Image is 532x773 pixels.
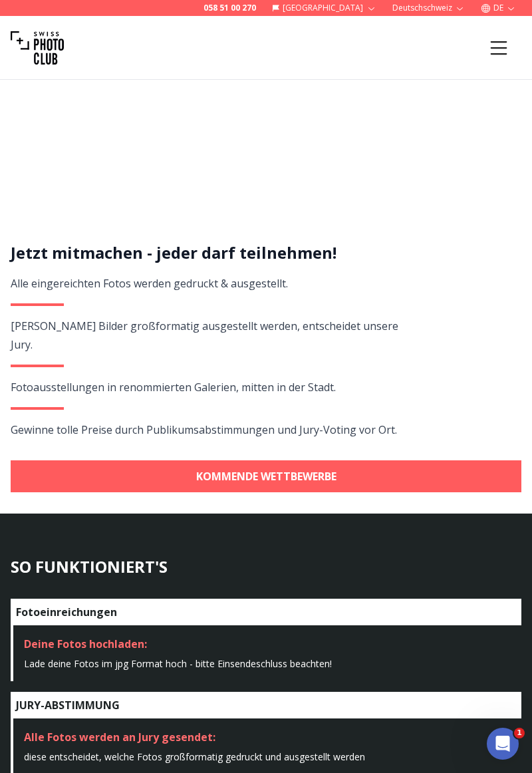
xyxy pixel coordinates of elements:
span: Fotoausstellungen in renommierten Galerien, mitten in der Stadt. [11,380,336,394]
h2: Jetzt mitmachen - jeder darf teilnehmen! [11,242,400,263]
h4: JURY-ABSTIMMUNG [11,692,521,718]
button: Menu [476,25,521,71]
span: Gewinne tolle Preise durch Publikumsabstimmungen und Jury-Voting vor Ort. [11,422,397,437]
span: Alle Fotos werden an Jury gesendet: [24,730,215,744]
h4: Fotoeinreichungen [11,599,521,625]
img: Swiss photo club [11,21,64,75]
a: KOMMENDE WETTBEWERBE [11,460,521,492]
span: [PERSON_NAME] Bilder großformatig ausgestellt werden, entscheidet unsere Jury. [11,319,398,352]
span: Alle eingereichten Fotos werden gedruckt & ausgestellt. [11,276,288,291]
span: diese entscheidet, welche Fotos großformatig gedruckt und ausgestellt werden [24,750,365,763]
iframe: Intercom live chat [487,728,519,760]
span: 1 [514,728,525,738]
div: Deine Fotos hochladen: [24,636,511,652]
h3: SO FUNKTIONIERT'S [11,556,521,577]
a: 058 51 00 270 [203,3,256,13]
div: Lade deine Fotos im jpg Format hoch - bitte Einsendeschluss beachten! [24,657,511,671]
